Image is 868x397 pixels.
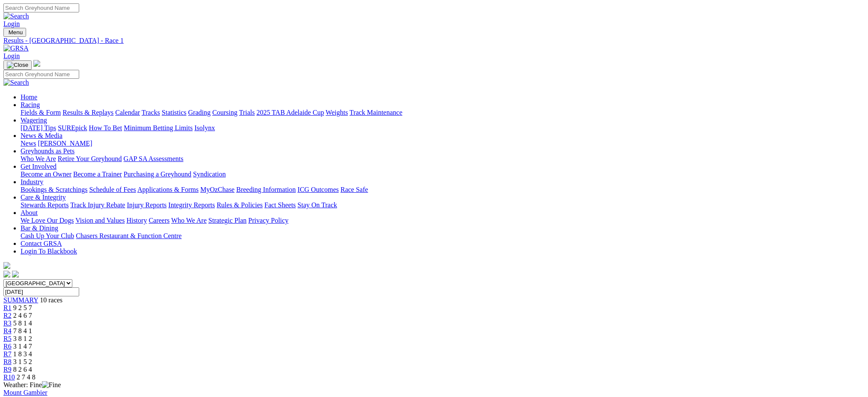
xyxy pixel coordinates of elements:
span: 3 8 1 2 [13,335,32,342]
a: Race Safe [340,186,368,193]
a: R2 [3,312,12,319]
a: R3 [3,319,12,327]
a: Mount Gambier [3,389,48,396]
a: Fields & Form [21,109,61,116]
a: R4 [3,327,12,334]
span: Menu [9,29,23,36]
a: Get Involved [21,163,56,170]
a: Login To Blackbook [21,248,77,255]
span: R8 [3,358,12,365]
a: Become an Owner [21,170,71,178]
span: 8 2 6 4 [13,366,32,373]
a: News & Media [21,132,62,139]
a: How To Bet [89,124,122,131]
a: Rules & Policies [217,201,263,209]
div: News & Media [21,140,865,147]
a: Privacy Policy [248,217,288,224]
img: Search [3,12,29,20]
a: 2025 TAB Adelaide Cup [256,109,324,116]
input: Search [3,3,79,12]
a: Bookings & Scratchings [21,186,87,193]
a: Who We Are [21,155,56,162]
a: Contact GRSA [21,240,62,247]
span: 7 8 4 1 [13,327,32,334]
input: Select date [3,287,79,296]
a: ICG Outcomes [297,186,339,193]
span: SUMMARY [3,296,38,304]
a: Integrity Reports [168,201,215,209]
a: R7 [3,350,12,358]
span: 2 7 4 8 [17,373,36,381]
img: Close [7,62,28,69]
span: Weather: Fine [3,381,61,388]
a: Results & Replays [62,109,113,116]
div: Wagering [21,124,865,132]
a: History [126,217,147,224]
a: Chasers Restaurant & Function Centre [76,232,181,239]
div: Racing [21,109,865,116]
div: Bar & Dining [21,232,865,240]
a: Retire Your Greyhound [58,155,122,162]
a: Calendar [115,109,140,116]
input: Search [3,70,79,79]
a: Login [3,52,20,60]
span: 2 4 6 7 [13,312,32,319]
a: Applications & Forms [137,186,199,193]
a: SUREpick [58,124,87,131]
a: Isolynx [194,124,215,131]
a: Track Maintenance [350,109,402,116]
a: R6 [3,343,12,350]
img: Fine [42,381,61,389]
a: Become a Trainer [73,170,122,178]
a: Fact Sheets [265,201,296,209]
a: About [21,209,38,216]
div: Care & Integrity [21,201,865,209]
a: Statistics [162,109,187,116]
span: 1 8 3 4 [13,350,32,358]
a: Trials [239,109,255,116]
a: Care & Integrity [21,194,66,201]
a: [DATE] Tips [21,124,56,131]
a: Coursing [212,109,238,116]
span: 9 2 5 7 [13,304,32,311]
a: Track Injury Rebate [70,201,125,209]
a: We Love Our Dogs [21,217,74,224]
a: Careers [149,217,169,224]
a: R10 [3,373,15,381]
img: Search [3,79,29,87]
button: Toggle navigation [3,60,32,70]
a: News [21,140,36,147]
img: GRSA [3,45,29,52]
img: twitter.svg [12,271,19,278]
img: facebook.svg [3,271,10,278]
span: 10 races [40,296,62,304]
a: Racing [21,101,40,108]
a: GAP SA Assessments [124,155,184,162]
a: Weights [326,109,348,116]
a: R5 [3,335,12,342]
a: Who We Are [171,217,207,224]
img: logo-grsa-white.png [33,60,40,67]
a: Minimum Betting Limits [124,124,193,131]
a: Cash Up Your Club [21,232,74,239]
a: Stewards Reports [21,201,68,209]
div: Greyhounds as Pets [21,155,865,163]
div: Industry [21,186,865,194]
span: R9 [3,366,12,373]
a: Login [3,20,20,27]
div: About [21,217,865,224]
a: Breeding Information [236,186,296,193]
a: R1 [3,304,12,311]
a: [PERSON_NAME] [38,140,92,147]
div: Results - [GEOGRAPHIC_DATA] - Race 1 [3,37,865,45]
img: logo-grsa-white.png [3,262,10,269]
a: Grading [188,109,211,116]
div: Get Involved [21,170,865,178]
a: Tracks [142,109,160,116]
